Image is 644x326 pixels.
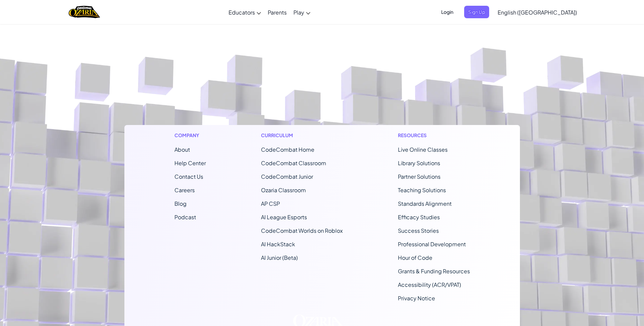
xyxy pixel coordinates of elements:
[293,9,304,16] span: Play
[261,214,307,221] a: AI League Esports
[261,254,298,261] a: AI Junior (Beta)
[464,6,489,18] button: Sign Up
[261,132,343,139] h1: Curriculum
[398,159,440,167] a: Library Solutions
[261,241,295,248] a: AI HackStack
[398,146,448,153] a: Live Online Classes
[398,173,440,180] a: Partner Solutions
[498,9,577,16] span: English ([GEOGRAPHIC_DATA])
[264,3,290,21] a: Parents
[494,3,580,21] a: English ([GEOGRAPHIC_DATA])
[398,186,446,194] a: Teaching Solutions
[225,3,264,21] a: Educators
[398,295,435,302] a: Privacy Notice
[290,3,314,21] a: Play
[398,132,470,139] h1: Resources
[69,5,100,19] a: Ozaria by CodeCombat logo
[174,159,206,167] a: Help Center
[229,9,255,16] span: Educators
[398,254,432,261] a: Hour of Code
[261,146,314,153] span: CodeCombat Home
[174,173,203,180] span: Contact Us
[261,186,306,194] span: Ozaria Classroom
[398,214,440,221] a: Efficacy Studies
[398,281,461,288] a: Accessibility (ACR/VPAT)
[174,186,195,194] a: Careers
[261,173,313,180] a: CodeCombat Junior
[261,159,326,167] a: CodeCombat Classroom
[437,6,457,18] button: Login
[69,5,100,19] img: Home
[398,200,452,207] a: Standards Alignment
[398,268,470,275] a: Grants & Funding Resources
[174,132,206,139] h1: Company
[174,214,196,221] a: Podcast
[174,146,190,153] a: About
[174,200,187,207] a: Blog
[261,200,280,207] a: AP CSP
[398,241,466,248] a: Professional Development
[398,227,439,234] a: Success Stories
[261,227,343,234] a: CodeCombat Worlds on Roblox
